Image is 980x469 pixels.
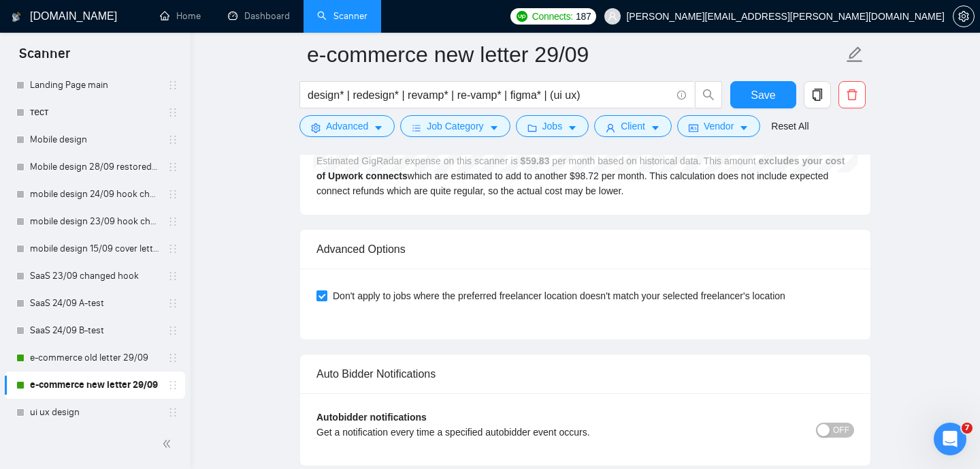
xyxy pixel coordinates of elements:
div: Auto Bidder Notifications [316,354,854,393]
div: Get a notification every time a specified autobidder event occurs. [316,425,720,440]
button: search [695,81,722,108]
a: mobile design 24/09 hook changed [30,181,159,208]
a: e-commerce new letter 29/09 [30,372,159,399]
span: holder [167,352,178,363]
span: Job Category [427,119,483,134]
span: holder [167,271,178,282]
div: Advanced Options [316,230,854,269]
span: edit [846,46,864,63]
span: holder [167,80,178,91]
span: info-circle [677,91,686,100]
button: delete [838,81,866,108]
a: SaaS 24/09 B-test [30,317,159,344]
span: user [608,12,617,21]
button: copy [804,81,831,108]
span: Jobs [542,119,563,134]
button: setting [953,5,975,27]
b: excludes your cost of Upwork connects [316,155,845,181]
span: 7 [962,423,973,434]
a: тест [30,99,159,126]
button: folderJobscaret-down [516,115,589,137]
span: holder [167,380,178,391]
span: holder [167,216,178,227]
span: caret-down [568,123,577,133]
span: holder [167,325,178,336]
iframe: Intercom live chat [934,423,966,455]
span: Save [751,87,775,104]
button: userClientcaret-down [594,115,672,137]
a: ui ux design [30,399,159,426]
button: barsJob Categorycaret-down [400,115,510,137]
button: Save [730,81,796,108]
span: holder [167,243,178,254]
a: homeHome [160,10,201,22]
span: holder [167,107,178,118]
input: Search Freelance Jobs... [308,87,671,104]
a: Landing Page main [30,72,159,99]
a: setting [953,11,975,22]
span: holder [167,189,178,200]
span: caret-down [489,123,499,133]
span: search [696,89,721,101]
span: setting [311,123,321,133]
span: caret-down [739,123,749,133]
img: upwork-logo.png [517,11,527,22]
span: holder [167,298,178,309]
span: idcard [689,123,698,133]
a: Mobile design 28/09 restored to first version [30,153,159,181]
a: searchScanner [317,10,367,22]
span: setting [953,11,974,22]
span: copy [804,89,830,101]
span: holder [167,162,178,172]
span: Advanced [326,119,368,134]
span: Scanner [8,44,81,72]
a: dashboardDashboard [228,10,290,22]
a: mobile design 23/09 hook changed [30,208,159,235]
a: Mobile design [30,126,159,153]
a: mobile design 15/09 cover letter another first part [30,235,159,262]
span: double-left [162,437,176,451]
span: Client [621,119,645,134]
span: Connects: [532,9,573,24]
a: Reset All [771,119,808,134]
a: SaaS 23/09 changed hook [30,262,159,290]
span: OFF [833,423,849,438]
button: settingAdvancedcaret-down [299,115,395,137]
input: Scanner name... [307,37,843,72]
span: 187 [576,9,591,24]
span: user [606,123,615,133]
span: bars [412,123,421,133]
span: folder [527,123,537,133]
a: SaaS 24/09 A-test [30,290,159,317]
span: Vendor [704,119,734,134]
span: holder [167,407,178,418]
button: idcardVendorcaret-down [677,115,760,137]
span: delete [839,89,865,101]
span: caret-down [374,123,383,133]
span: holder [167,134,178,145]
a: e-commerce old letter 29/09 [30,344,159,372]
span: caret-down [651,123,660,133]
span: Don't apply to jobs where the preferred freelancer location doesn't match your selected freelance... [327,288,791,303]
img: logo [12,6,21,28]
b: Autobidder notifications [316,412,427,423]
